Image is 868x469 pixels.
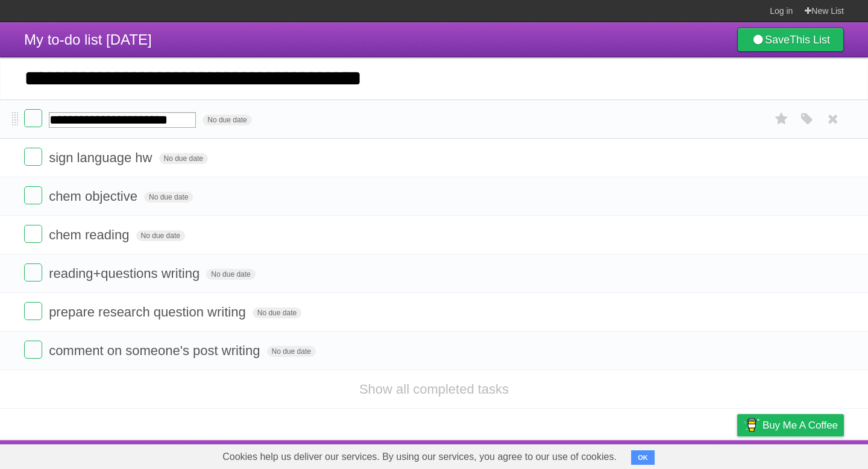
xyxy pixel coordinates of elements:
[722,443,753,466] a: Privacy
[159,153,208,164] span: No due date
[577,443,602,466] a: About
[144,192,193,203] span: No due date
[24,263,42,282] label: Done
[359,382,509,397] a: Show all completed tasks
[49,227,132,242] span: chem reading
[24,31,152,48] span: My to-do list [DATE]
[631,450,655,465] button: OK
[49,189,140,204] span: chem objective
[136,230,185,241] span: No due date
[743,415,759,435] img: Buy me a coffee
[24,186,42,204] label: Done
[737,28,844,52] a: SaveThis List
[617,443,665,466] a: Developers
[210,445,629,469] span: Cookies help us deliver our services. By using our services, you agree to our use of cookies.
[253,307,301,318] span: No due date
[49,266,203,281] span: reading+questions writing
[24,109,42,127] label: Done
[203,115,251,125] span: No due date
[206,269,255,280] span: No due date
[24,225,42,243] label: Done
[681,443,707,466] a: Terms
[24,148,42,166] label: Done
[49,343,263,358] span: comment on someone's post writing
[737,414,844,436] a: Buy me a coffee
[49,304,249,319] span: prepare research question writing
[49,150,155,165] span: sign language hw
[770,109,793,129] label: Star task
[763,415,838,436] span: Buy me a coffee
[24,341,42,359] label: Done
[24,302,42,320] label: Done
[267,346,316,357] span: No due date
[768,443,844,466] a: Suggest a feature
[790,34,830,46] b: This List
